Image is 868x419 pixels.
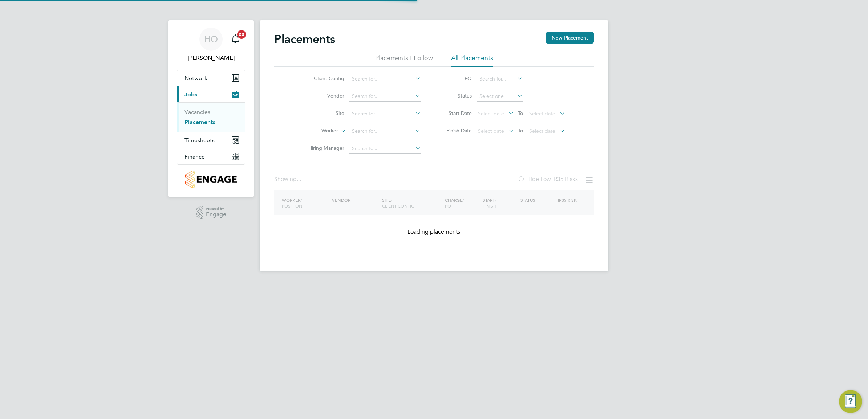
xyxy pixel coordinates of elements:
[478,128,504,134] span: Select date
[439,127,472,134] label: Finish Date
[529,128,555,134] span: Select date
[177,148,245,164] button: Finance
[184,137,215,144] span: Timesheets
[303,75,344,82] label: Client Config
[529,110,555,117] span: Select date
[439,110,472,116] label: Start Date
[303,145,344,151] label: Hiring Manager
[177,171,245,188] a: Go to home page
[349,91,421,102] input: Search for...
[184,153,205,160] span: Finance
[206,206,226,212] span: Powered by
[839,390,862,413] button: Engage Resource Center
[184,108,210,115] a: Vacancies
[516,126,525,135] span: To
[184,91,197,98] span: Jobs
[477,91,523,102] input: Select one
[274,32,335,46] h2: Placements
[349,109,421,119] input: Search for...
[177,28,245,62] a: HO[PERSON_NAME]
[184,75,207,82] span: Network
[546,32,594,44] button: New Placement
[516,108,525,118] span: To
[349,74,421,84] input: Search for...
[349,126,421,136] input: Search for...
[168,20,254,197] nav: Main navigation
[177,70,245,86] button: Network
[177,86,245,102] button: Jobs
[296,127,338,135] label: Worker
[303,93,344,99] label: Vendor
[439,93,472,99] label: Status
[451,54,493,67] li: All Placements
[177,54,245,62] span: Harry Owen
[439,75,472,82] label: PO
[204,34,218,44] span: HO
[477,74,523,84] input: Search for...
[206,211,226,218] span: Engage
[518,176,578,183] label: Hide Low IR35 Risks
[177,132,245,148] button: Timesheets
[177,102,245,132] div: Jobs
[297,176,301,183] span: ...
[478,110,504,117] span: Select date
[303,110,344,116] label: Site
[375,54,433,67] li: Placements I Follow
[274,176,303,183] div: Showing
[237,30,246,39] span: 20
[185,171,236,188] img: countryside-properties-logo-retina.png
[349,144,421,154] input: Search for...
[196,206,227,219] a: Powered byEngage
[228,28,243,51] a: 20
[184,119,215,126] a: Placements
